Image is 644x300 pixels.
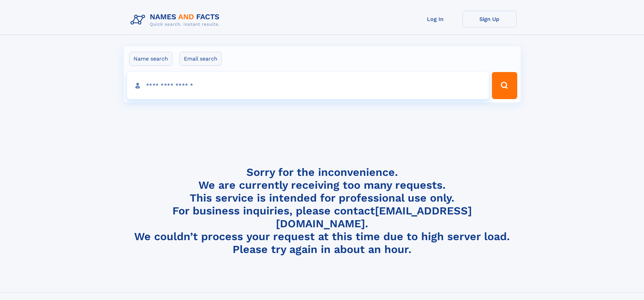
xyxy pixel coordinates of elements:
[128,11,225,29] img: Logo Names and Facts
[408,11,462,27] a: Log In
[492,72,517,99] button: Search Button
[129,52,172,66] label: Name search
[128,166,517,256] h4: Sorry for the inconvenience. We are currently receiving too many requests. This service is intend...
[462,11,517,27] a: Sign Up
[180,52,222,66] label: Email search
[127,72,489,99] input: search input
[276,204,472,230] a: [EMAIL_ADDRESS][DOMAIN_NAME]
